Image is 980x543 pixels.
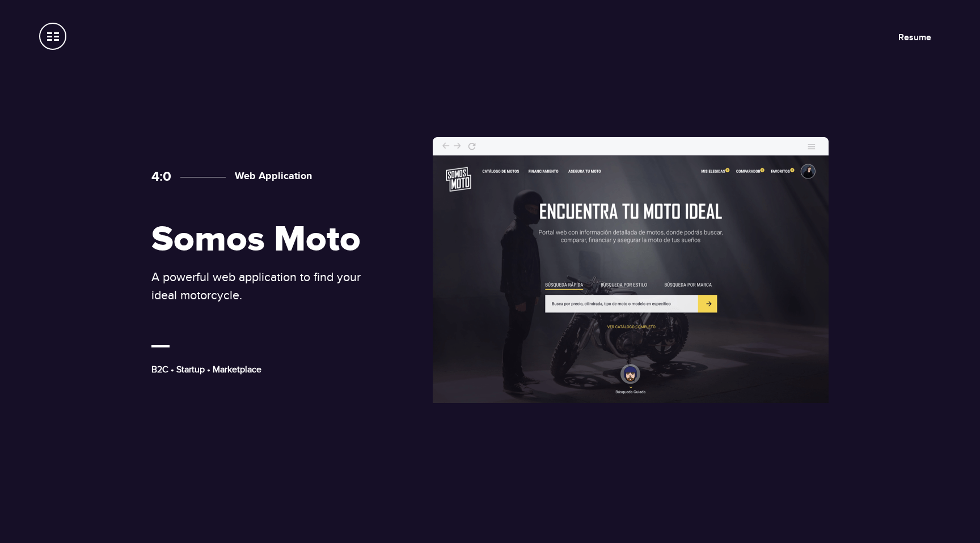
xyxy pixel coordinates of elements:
[151,221,378,259] h2: Somos Moto
[180,170,312,183] h3: Web Application
[150,137,830,406] a: 4:0 Web Application Somos Moto A powerful web application to find your ideal motorcycle. B2C • St...
[151,268,378,304] p: A powerful web application to find your ideal motorcycle.
[151,364,261,375] span: B2C • Startup • Marketplace
[151,168,171,185] span: 4:0
[433,137,829,403] img: Somos Moto
[898,32,931,43] a: Resume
